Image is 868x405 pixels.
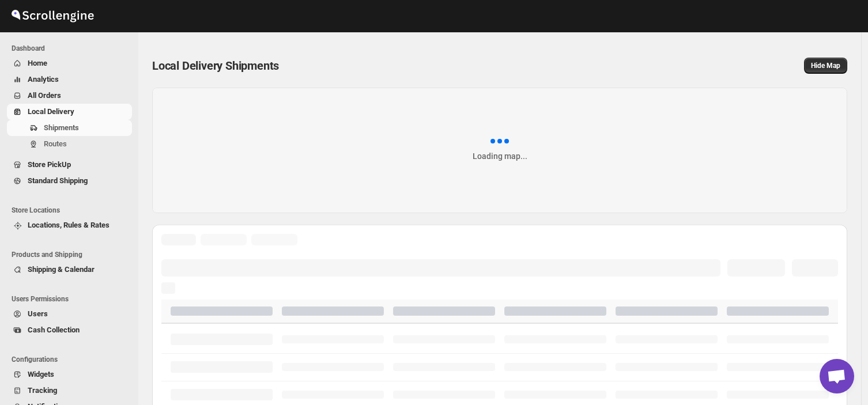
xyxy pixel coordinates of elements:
[152,59,279,73] span: Local Delivery Shipments
[7,322,132,338] button: Cash Collection
[44,123,79,132] span: Shipments
[28,91,61,100] span: All Orders
[12,294,133,304] span: Users Permissions
[28,309,48,318] span: Users
[7,120,132,136] button: Shipments
[28,107,74,116] span: Local Delivery
[12,206,133,215] span: Store Locations
[12,250,133,259] span: Products and Shipping
[7,262,132,278] button: Shipping & Calendar
[7,306,132,322] button: Users
[7,88,132,104] button: All Orders
[28,75,59,84] span: Analytics
[28,160,71,169] span: Store PickUp
[28,221,110,229] span: Locations, Rules & Rates
[28,265,95,274] span: Shipping & Calendar
[28,325,80,334] span: Cash Collection
[28,370,54,378] span: Widgets
[473,150,527,162] div: Loading map...
[7,55,132,71] button: Home
[820,359,854,393] a: Open chat
[28,176,88,185] span: Standard Shipping
[12,44,133,53] span: Dashboard
[44,139,67,148] span: Routes
[28,59,47,67] span: Home
[7,217,132,233] button: Locations, Rules & Rates
[811,61,840,70] span: Hide Map
[7,383,132,399] button: Tracking
[7,71,132,88] button: Analytics
[804,58,847,74] button: Map action label
[12,355,133,364] span: Configurations
[28,386,57,395] span: Tracking
[7,366,132,383] button: Widgets
[7,136,132,152] button: Routes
